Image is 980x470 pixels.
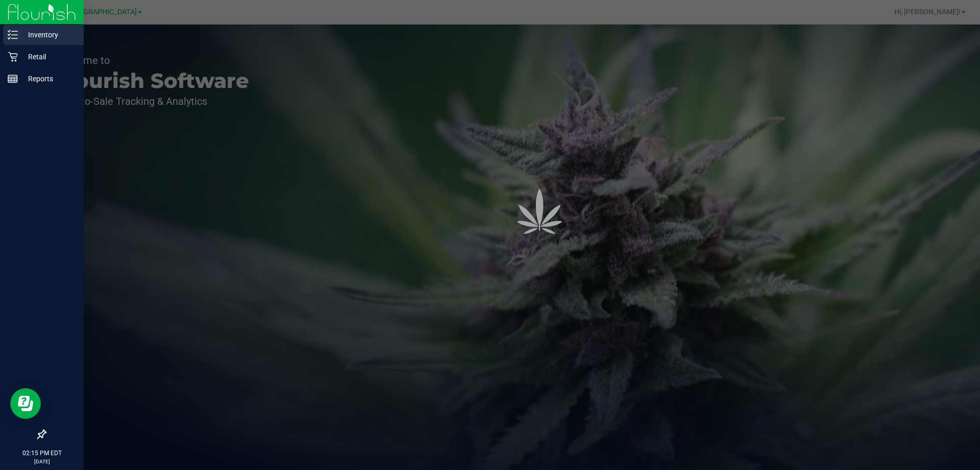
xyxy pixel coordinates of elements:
[18,51,79,63] p: Retail
[10,388,41,419] iframe: Resource center
[18,29,79,41] p: Inventory
[18,73,79,85] p: Reports
[8,74,18,84] inline-svg: Reports
[5,449,79,458] p: 02:15 PM EDT
[5,458,79,465] p: [DATE]
[8,30,18,40] inline-svg: Inventory
[8,52,18,62] inline-svg: Retail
